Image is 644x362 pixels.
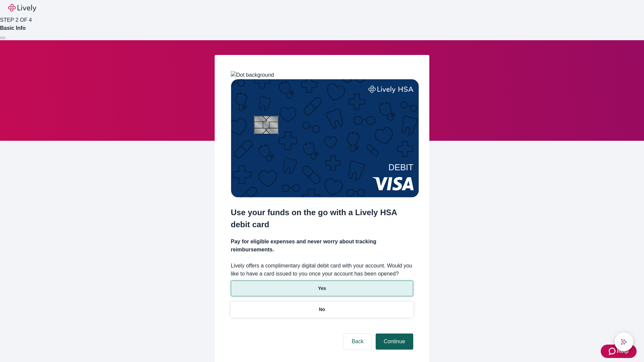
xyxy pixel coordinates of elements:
button: Continue [376,334,413,350]
button: No [231,302,413,317]
button: Zendesk support iconHelp [601,345,637,358]
label: Lively offers a complimentary digital debit card with your account. Would you like to have a card... [231,262,413,278]
img: Debit card [231,79,419,197]
button: Yes [231,281,413,296]
p: No [319,306,325,313]
span: Help [617,347,629,355]
p: Yes [318,285,326,292]
svg: Lively AI Assistant [621,339,627,345]
button: Back [343,334,372,350]
h2: Use your funds on the go with a Lively HSA debit card [231,206,413,231]
svg: Zendesk support icon [609,347,617,355]
img: Dot background [231,71,274,79]
button: chat [614,333,633,351]
img: Lively [8,4,36,12]
h4: Pay for eligible expenses and never worry about tracking reimbursements. [231,238,413,254]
